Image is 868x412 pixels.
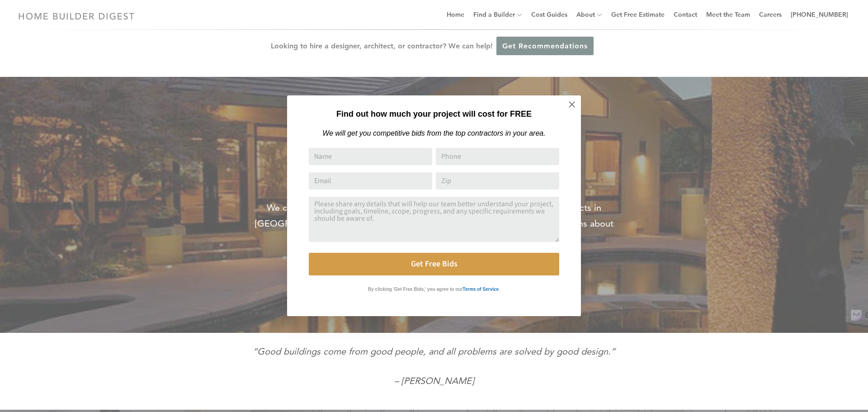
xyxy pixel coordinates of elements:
button: Get Free Bids [309,253,559,275]
textarea: Comment or Message [309,197,559,242]
input: Name [309,148,432,165]
strong: . [499,287,500,292]
iframe: Drift Widget Chat Controller [694,347,857,401]
em: We will get you competitive bids from the top contractors in your area. [322,129,545,137]
a: Terms of Service [462,284,499,292]
input: Email Address [309,172,432,189]
input: Phone [436,148,559,165]
input: Zip [436,172,559,189]
strong: Find out how much your project will cost for FREE [336,109,532,118]
button: Close [556,89,588,120]
strong: By clicking 'Get Free Bids,' you agree to our [368,287,462,292]
strong: Terms of Service [462,287,499,292]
